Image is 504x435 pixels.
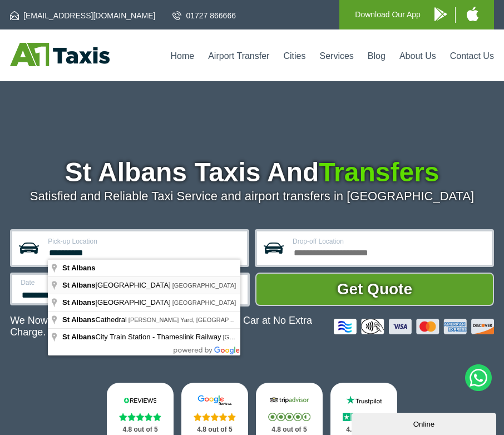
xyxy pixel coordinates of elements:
[62,264,95,272] span: St Albans
[172,282,236,289] span: [GEOGRAPHIC_DATA]
[129,317,260,323] span: [PERSON_NAME] Yard, [GEOGRAPHIC_DATA]
[268,395,310,406] img: Tripadvisor
[343,395,385,406] img: Trustpilot
[355,8,421,22] p: Download Our App
[399,51,436,61] a: About Us
[293,238,485,245] label: Drop-off Location
[62,333,223,341] span: City Train Station - Thameslink Railway
[10,315,325,338] p: We Now Accept Card & Contactless Payment In
[62,281,95,289] span: St Albans
[283,51,305,61] a: Cities
[170,51,194,61] a: Home
[62,298,95,307] span: St Albans
[21,279,118,286] label: Date
[10,10,155,21] a: [EMAIL_ADDRESS][DOMAIN_NAME]
[450,51,494,61] a: Contact Us
[172,10,236,21] a: 01727 866666
[268,413,310,422] img: Stars
[62,315,129,324] span: Cathedral
[10,189,494,204] p: Satisfied and Reliable Taxi Service and airport transfers in [GEOGRAPHIC_DATA]
[10,159,494,186] h1: St Albans Taxis And
[119,395,161,406] img: Reviews.io
[319,51,353,61] a: Services
[194,413,236,421] img: Stars
[62,315,95,324] span: St Albans
[62,298,172,307] span: [GEOGRAPHIC_DATA]
[434,7,447,21] img: A1 Taxis Android App
[223,334,286,340] span: [GEOGRAPHIC_DATA]
[352,411,498,435] iframe: chat widget
[343,413,385,421] img: Stars
[48,238,240,245] label: Pick-up Location
[368,51,386,61] a: Blog
[467,7,478,21] img: A1 Taxis iPhone App
[194,395,236,406] img: Google
[10,315,312,338] span: The Car at No Extra Charge.
[334,319,494,334] img: Credit And Debit Cards
[208,51,269,61] a: Airport Transfer
[62,281,172,289] span: [GEOGRAPHIC_DATA]
[255,273,494,306] button: Get Quote
[62,333,95,341] span: St Albans
[172,299,236,306] span: [GEOGRAPHIC_DATA]
[10,43,110,66] img: A1 Taxis St Albans LTD
[319,157,439,187] span: Transfers
[119,413,161,421] img: Stars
